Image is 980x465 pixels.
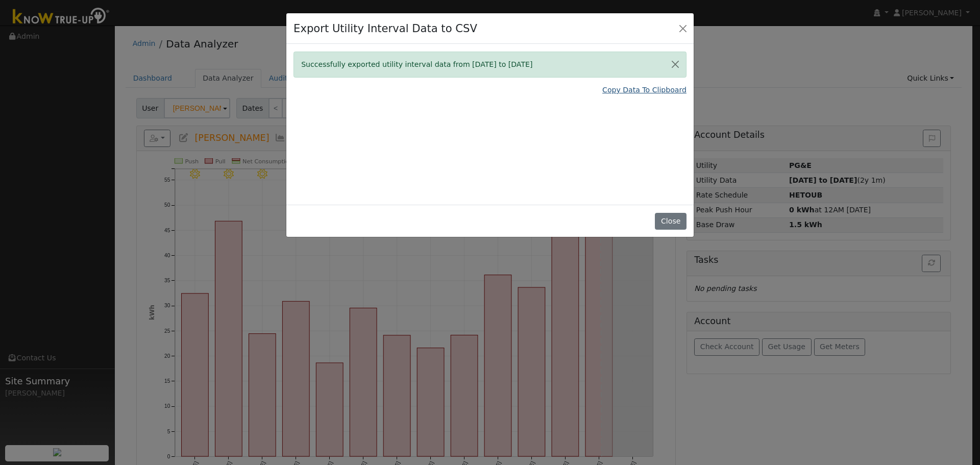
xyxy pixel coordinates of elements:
[676,21,690,35] button: Close
[602,85,687,95] a: Copy Data To Clipboard
[293,52,687,78] div: Successfully exported utility interval data from [DATE] to [DATE]
[293,20,477,37] h4: Export Utility Interval Data to CSV
[665,52,686,77] button: Close
[655,213,686,230] button: Close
